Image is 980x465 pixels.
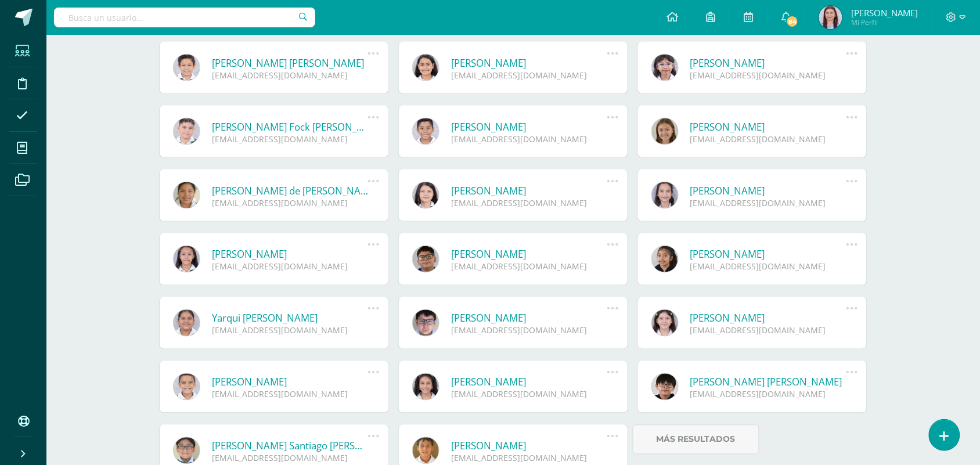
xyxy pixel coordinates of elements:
[212,439,368,453] a: [PERSON_NAME] Santiago [PERSON_NAME]
[212,325,368,336] div: [EMAIL_ADDRESS][DOMAIN_NAME]
[451,261,607,272] div: [EMAIL_ADDRESS][DOMAIN_NAME]
[451,248,607,261] a: [PERSON_NAME]
[212,312,368,325] a: Yarqui [PERSON_NAME]
[212,453,368,464] div: [EMAIL_ADDRESS][DOMAIN_NAME]
[212,261,368,272] div: [EMAIL_ADDRESS][DOMAIN_NAME]
[690,376,846,389] a: [PERSON_NAME] [PERSON_NAME]
[212,134,368,145] div: [EMAIL_ADDRESS][DOMAIN_NAME]
[690,70,846,81] div: [EMAIL_ADDRESS][DOMAIN_NAME]
[690,56,846,70] a: [PERSON_NAME]
[690,120,846,134] a: [PERSON_NAME]
[54,8,315,27] input: Busca un usuario...
[690,261,846,272] div: [EMAIL_ADDRESS][DOMAIN_NAME]
[212,197,368,208] div: [EMAIL_ADDRESS][DOMAIN_NAME]
[451,439,607,453] a: [PERSON_NAME]
[690,184,846,197] a: [PERSON_NAME]
[451,120,607,134] a: [PERSON_NAME]
[851,17,918,27] span: Mi Perfil
[451,134,607,145] div: [EMAIL_ADDRESS][DOMAIN_NAME]
[212,248,368,261] a: [PERSON_NAME]
[212,376,368,389] a: [PERSON_NAME]
[212,389,368,400] div: [EMAIL_ADDRESS][DOMAIN_NAME]
[690,325,846,336] div: [EMAIL_ADDRESS][DOMAIN_NAME]
[451,70,607,81] div: [EMAIL_ADDRESS][DOMAIN_NAME]
[451,389,607,400] div: [EMAIL_ADDRESS][DOMAIN_NAME]
[819,6,842,29] img: 38001f5ea22848a8fd28233dcc7388bd.png
[212,184,368,197] a: [PERSON_NAME] de [PERSON_NAME]
[690,248,846,261] a: [PERSON_NAME]
[690,389,846,400] div: [EMAIL_ADDRESS][DOMAIN_NAME]
[690,197,846,208] div: [EMAIL_ADDRESS][DOMAIN_NAME]
[451,325,607,336] div: [EMAIL_ADDRESS][DOMAIN_NAME]
[690,134,846,145] div: [EMAIL_ADDRESS][DOMAIN_NAME]
[212,120,368,134] a: [PERSON_NAME] Fock [PERSON_NAME]
[451,376,607,389] a: [PERSON_NAME]
[786,15,799,28] span: 84
[212,70,368,81] div: [EMAIL_ADDRESS][DOMAIN_NAME]
[451,312,607,325] a: [PERSON_NAME]
[451,56,607,70] a: [PERSON_NAME]
[633,425,759,455] a: Más resultados
[690,312,846,325] a: [PERSON_NAME]
[851,7,918,19] span: [PERSON_NAME]
[212,56,368,70] a: [PERSON_NAME] [PERSON_NAME]
[451,453,607,464] div: [EMAIL_ADDRESS][DOMAIN_NAME]
[451,184,607,197] a: [PERSON_NAME]
[451,197,607,208] div: [EMAIL_ADDRESS][DOMAIN_NAME]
